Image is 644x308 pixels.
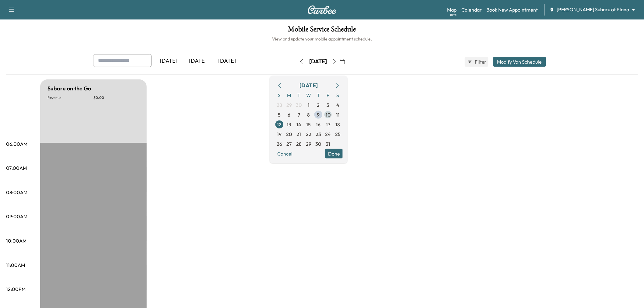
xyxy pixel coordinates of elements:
[326,111,331,118] span: 10
[154,54,183,68] div: [DATE]
[277,130,282,138] span: 19
[307,111,310,118] span: 8
[313,90,323,100] span: T
[6,164,27,172] p: 07:00AM
[47,95,93,100] p: Revenue
[306,140,311,147] span: 29
[336,111,340,118] span: 11
[277,101,282,108] span: 28
[298,111,300,118] span: 7
[275,149,295,158] button: Cancel
[287,121,292,128] span: 13
[299,81,318,89] div: [DATE]
[307,5,337,14] img: Curbee Logo
[557,6,629,13] span: [PERSON_NAME] Subaru of Plano
[316,130,321,138] span: 23
[294,90,304,100] span: T
[309,58,327,65] div: [DATE]
[336,101,339,108] span: 4
[286,101,292,108] span: 29
[475,58,486,65] span: Filter
[278,111,281,118] span: 5
[493,57,546,67] button: Modify Van Schedule
[336,121,340,128] span: 18
[333,90,343,100] span: S
[326,140,331,147] span: 31
[6,261,25,269] p: 11:00AM
[93,95,139,100] p: $ 0.00
[308,101,310,108] span: 1
[296,140,302,147] span: 28
[6,140,27,148] p: 06:00AM
[325,130,331,138] span: 24
[304,90,313,100] span: W
[6,36,638,42] h6: View and update your mobile appointment schedule.
[323,90,333,100] span: F
[317,101,320,108] span: 2
[277,140,282,147] span: 26
[306,121,311,128] span: 15
[6,213,27,220] p: 09:00AM
[6,237,26,244] p: 10:00AM
[286,130,292,138] span: 20
[306,130,311,138] span: 22
[183,54,212,68] div: [DATE]
[287,140,292,147] span: 27
[6,26,638,36] h1: Mobile Service Schedule
[296,101,302,108] span: 30
[316,121,321,128] span: 16
[335,130,341,138] span: 25
[212,54,242,68] div: [DATE]
[284,90,294,100] span: M
[275,90,284,100] span: S
[461,6,482,13] a: Calendar
[325,149,343,158] button: Done
[288,111,291,118] span: 6
[447,6,457,13] a: MapBeta
[317,111,320,118] span: 9
[316,140,321,147] span: 30
[296,121,301,128] span: 14
[465,57,488,67] button: Filter
[47,84,91,93] h5: Subaru on the Go
[6,285,26,293] p: 12:00PM
[326,121,330,128] span: 17
[6,189,27,196] p: 08:00AM
[487,6,538,13] a: Book New Appointment
[450,12,457,17] div: Beta
[277,121,282,128] span: 12
[327,101,330,108] span: 3
[297,130,301,138] span: 21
